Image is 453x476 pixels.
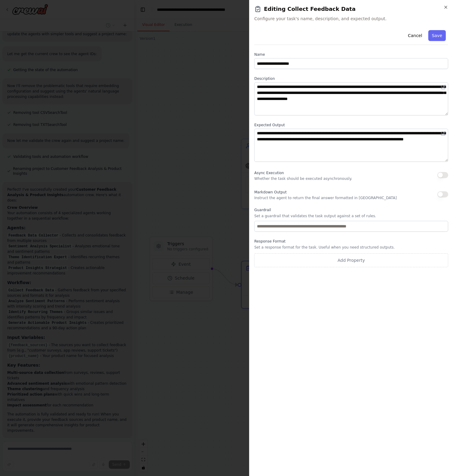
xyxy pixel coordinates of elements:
p: Whether the task should be executed asynchronously. [254,176,352,181]
button: Save [428,30,446,41]
button: Add Property [254,253,448,267]
button: Cancel [404,30,426,41]
label: Expected Output [254,123,448,127]
span: Configure your task's name, description, and expected output. [254,16,448,22]
p: Instruct the agent to return the final answer formatted in [GEOGRAPHIC_DATA] [254,196,397,200]
label: Response Format [254,239,448,244]
button: Open in editor [440,130,447,137]
p: Set a response format for the task. Useful when you need structured outputs. [254,245,448,250]
label: Description [254,76,448,81]
h2: Editing Collect Feedback Data [254,5,448,13]
span: Markdown Output [254,190,286,194]
p: Set a guardrail that validates the task output against a set of rules. [254,214,448,218]
span: Async Execution [254,171,284,175]
label: Name [254,52,448,57]
label: Guardrail [254,208,448,212]
button: Open in editor [440,83,447,91]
